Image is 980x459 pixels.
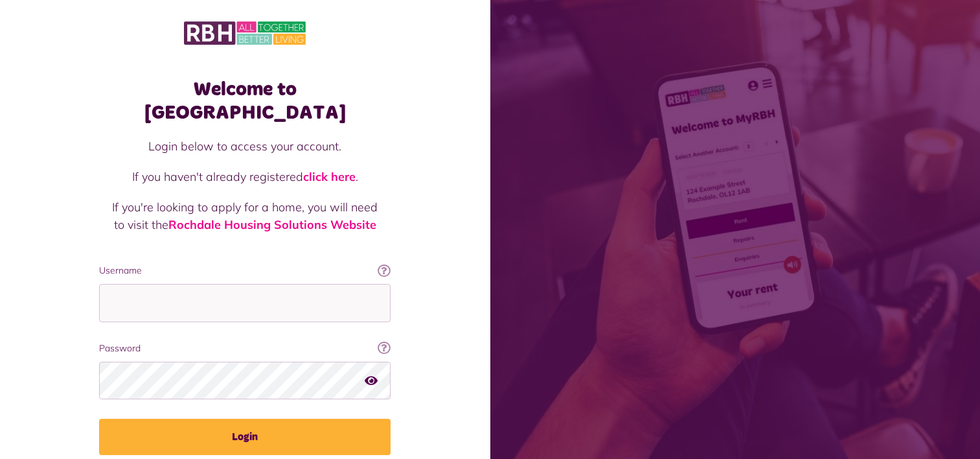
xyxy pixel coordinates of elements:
[112,168,378,185] p: If you haven't already registered .
[112,198,378,233] p: If you're looking to apply for a home, you will need to visit the
[99,78,391,124] h1: Welcome to [GEOGRAPHIC_DATA]
[303,169,356,184] a: click here
[99,419,391,455] button: Login
[168,217,376,232] a: Rochdale Housing Solutions Website
[112,137,378,155] p: Login below to access your account.
[99,342,391,355] label: Password
[99,264,391,277] label: Username
[184,19,306,47] img: MyRBH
